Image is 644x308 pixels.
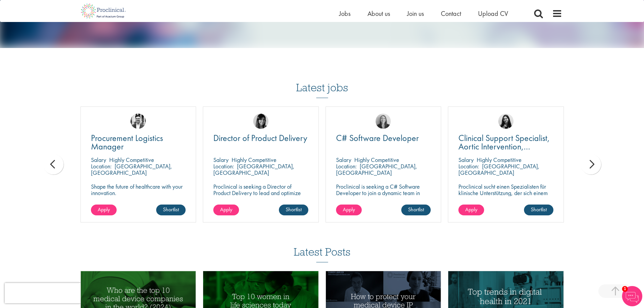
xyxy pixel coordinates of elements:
[213,162,294,176] p: [GEOGRAPHIC_DATA], [GEOGRAPHIC_DATA]
[622,286,628,292] span: 1
[343,206,355,213] span: Apply
[354,156,399,164] p: Highly Competitive
[376,114,391,129] img: Mia Kellerman
[156,205,186,215] a: Shortlist
[91,205,117,215] a: Apply
[458,183,553,215] p: Proclinical sucht einen Spezialisten für klinische Unterstützung, der sich einem dynamischen Team...
[336,134,431,142] a: C# Software Developer
[458,156,474,164] span: Salary
[91,134,186,151] a: Procurement Logistics Manager
[232,156,277,164] p: Highly Competitive
[5,283,91,303] iframe: reCAPTCHA
[109,156,154,164] p: Highly Competitive
[213,156,229,164] span: Salary
[477,156,522,164] p: Highly Competitive
[458,205,484,215] a: Apply
[213,132,307,144] span: Director of Product Delivery
[336,162,357,170] span: Location:
[336,205,362,215] a: Apply
[294,246,351,262] h3: Latest Posts
[336,132,419,144] span: C# Software Developer
[91,162,112,170] span: Location:
[296,65,348,98] h3: Latest jobs
[130,114,146,129] img: Edward Little
[98,206,110,213] span: Apply
[339,9,351,18] a: Jobs
[465,206,477,213] span: Apply
[336,156,351,164] span: Salary
[524,205,553,215] a: Shortlist
[367,9,390,18] a: About us
[279,205,308,215] a: Shortlist
[401,205,431,215] a: Shortlist
[253,114,268,129] img: Tesnim Chagklil
[91,132,163,152] span: Procurement Logistics Manager
[213,183,308,209] p: Proclinical is seeking a Director of Product Delivery to lead and optimize product delivery pract...
[220,206,232,213] span: Apply
[91,183,186,196] p: Shape the future of healthcare with your innovation.
[43,154,64,174] div: prev
[478,9,508,18] a: Upload CV
[213,134,308,142] a: Director of Product Delivery
[91,156,106,164] span: Salary
[581,154,601,174] div: next
[91,162,172,176] p: [GEOGRAPHIC_DATA], [GEOGRAPHIC_DATA]
[498,114,514,129] img: Indre Stankeviciute
[458,162,540,176] p: [GEOGRAPHIC_DATA], [GEOGRAPHIC_DATA]
[336,162,417,176] p: [GEOGRAPHIC_DATA], [GEOGRAPHIC_DATA]
[441,9,461,18] a: Contact
[458,134,553,151] a: Clinical Support Specialist, Aortic Intervention, Vascular
[622,286,642,306] img: Chatbot
[336,183,431,209] p: Proclinical is seeking a C# Software Developer to join a dynamic team in [GEOGRAPHIC_DATA], [GEOG...
[458,162,479,170] span: Location:
[213,162,234,170] span: Location:
[213,205,239,215] a: Apply
[458,132,550,161] span: Clinical Support Specialist, Aortic Intervention, Vascular
[407,9,424,18] a: Join us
